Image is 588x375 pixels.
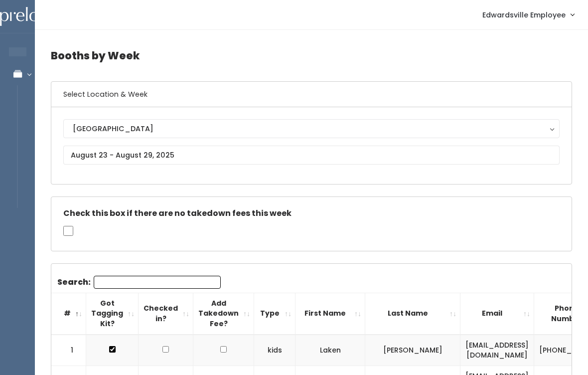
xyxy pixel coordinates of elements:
[63,119,560,138] button: [GEOGRAPHIC_DATA]
[57,276,221,289] label: Search:
[295,335,365,366] td: Laken
[63,146,560,165] input: August 23 - August 29, 2025
[63,209,560,218] h5: Check this box if there are no takedown fees this week
[460,293,534,334] th: Email: activate to sort column ascending
[482,9,566,20] span: Edwardsville Employee
[51,335,86,366] td: 1
[139,293,193,334] th: Checked in?: activate to sort column ascending
[365,335,460,366] td: [PERSON_NAME]
[254,293,295,334] th: Type: activate to sort column ascending
[365,293,460,334] th: Last Name: activate to sort column ascending
[295,293,365,334] th: First Name: activate to sort column ascending
[193,293,254,334] th: Add Takedown Fee?: activate to sort column ascending
[94,276,221,289] input: Search:
[254,335,295,366] td: kids
[51,82,572,107] h6: Select Location & Week
[51,42,572,69] h4: Booths by Week
[460,335,534,366] td: [EMAIL_ADDRESS][DOMAIN_NAME]
[472,4,584,25] a: Edwardsville Employee
[51,293,86,334] th: #: activate to sort column descending
[86,293,139,334] th: Got Tagging Kit?: activate to sort column ascending
[73,123,550,134] div: [GEOGRAPHIC_DATA]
